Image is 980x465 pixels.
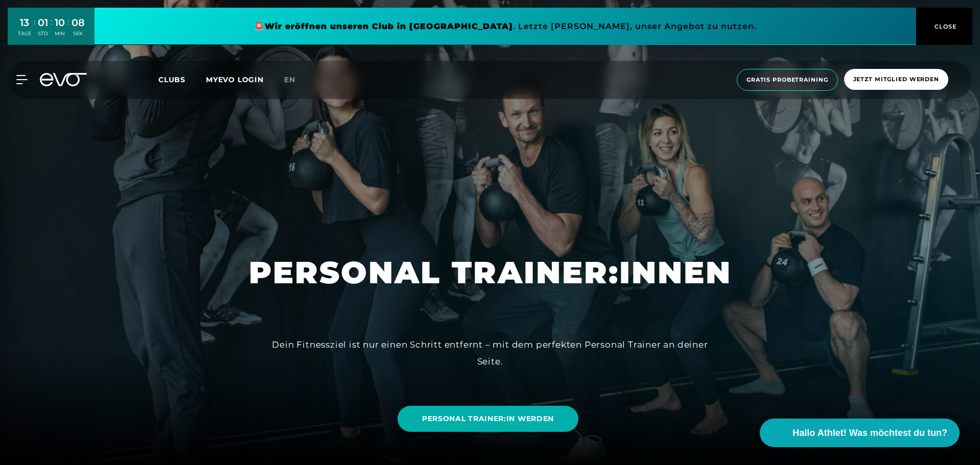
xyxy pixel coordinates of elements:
[422,413,554,424] span: PERSONAL TRAINER:IN WERDEN
[841,69,951,91] a: Jetzt Mitglied werden
[38,15,48,30] div: 01
[284,74,308,86] a: en
[792,426,947,440] span: Hallo Athlet! Was möchtest du tun?
[734,69,841,91] a: Gratis Probetraining
[249,253,732,292] h1: PERSONAL TRAINER:INNEN
[760,419,960,447] button: Hallo Athlet! Was möchtest du tun?
[18,15,31,30] div: 13
[158,75,206,84] a: Clubs
[746,76,828,84] span: Gratis Probetraining
[67,16,69,43] div: :
[18,30,31,37] div: TAGE
[51,16,52,43] div: :
[72,15,85,30] div: 08
[72,30,85,37] div: SEK
[932,22,957,31] span: CLOSE
[916,8,972,45] button: CLOSE
[55,15,65,30] div: 10
[398,406,578,432] a: PERSONAL TRAINER:IN WERDEN
[38,30,48,37] div: STD
[284,75,295,84] span: en
[853,75,939,84] span: Jetzt Mitglied werden
[55,30,65,37] div: MIN
[34,16,35,43] div: :
[158,75,185,84] span: Clubs
[260,336,720,370] div: Dein Fitnessziel ist nur einen Schritt entfernt – mit dem perfekten Personal Trainer an deiner Se...
[206,75,264,84] a: MYEVO LOGIN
